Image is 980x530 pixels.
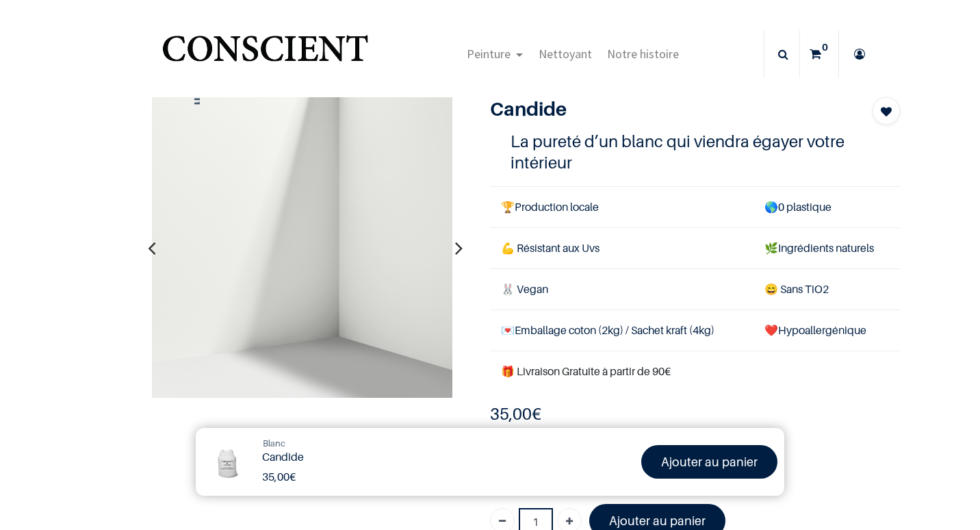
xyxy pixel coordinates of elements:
[764,241,778,255] span: 🌿
[152,97,453,399] img: Product image
[609,514,706,528] font: Ajouter au panier
[661,455,758,469] font: Ajouter au panier
[159,27,371,81] a: Logo of Conscient
[764,282,786,296] span: 😄 S
[262,470,289,483] span: 35,00
[539,46,592,62] span: Nettoyant
[641,445,777,479] a: Ajouter au panier
[263,438,285,449] span: Blanc
[881,103,892,120] span: Add to wishlist
[873,97,900,125] button: Add to wishlist
[501,282,548,296] span: 🐰 Vegan
[203,435,254,486] img: Product Image
[800,30,838,78] a: 0
[459,30,531,78] a: Peinture
[501,241,599,255] span: 💪 Résistant aux Uvs
[490,404,532,424] span: 35,00
[490,404,541,424] b: €
[753,186,901,227] td: 0 plastique
[262,451,500,464] h1: Candide
[501,364,671,378] font: 🎁 Livraison Gratuite à partir de 90€
[490,186,753,227] td: Production locale
[511,131,879,173] h4: La pureté d’un blanc qui viendra égayer votre intérieur
[501,200,515,214] span: 🏆
[753,227,901,268] td: Ingrédients naturels
[174,101,220,147] img: Product image
[764,200,778,214] span: 🌎
[262,470,296,483] b: €
[910,442,974,506] iframe: Tidio Chat
[263,437,285,451] a: Blanc
[467,46,511,62] span: Peinture
[490,310,753,351] td: Emballage coton (2kg) / Sachet kraft (4kg)
[607,46,679,62] span: Notre histoire
[490,97,838,121] h1: Candide
[159,27,371,81] img: Conscient
[753,310,901,351] td: ❤️Hypoallergénique
[818,40,831,54] sup: 0
[753,268,901,310] td: ans TiO2
[501,323,515,337] span: 💌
